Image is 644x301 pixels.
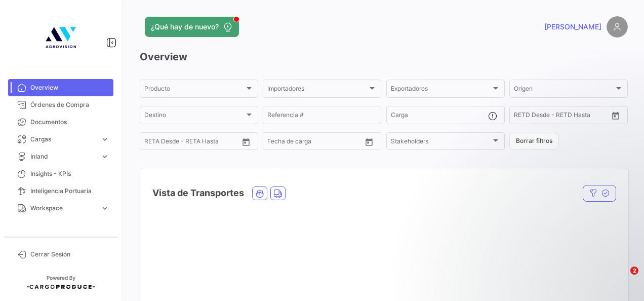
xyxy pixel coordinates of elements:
[30,250,109,259] span: Cerrar Sesión
[8,96,113,114] a: Órdenes de Compra
[30,100,109,109] span: Órdenes de Compra
[8,165,113,182] a: Insights - KPIs
[271,187,285,200] button: Land
[630,267,638,275] span: 2
[267,139,268,146] input: Desde
[522,113,567,120] input: Hasta
[514,113,515,120] input: Desde
[610,267,634,291] iframe: Intercom live chat
[544,22,601,32] span: [PERSON_NAME]
[514,87,614,94] span: Origen
[30,135,96,144] span: Cargas
[151,22,219,32] span: ¿Qué hay de nuevo?
[8,182,113,200] a: Inteligencia Portuaria
[607,16,628,37] img: placeholder-user.png
[361,134,377,149] button: Open calendar
[30,204,96,213] span: Workspace
[100,135,109,144] span: expand_more
[100,204,109,213] span: expand_more
[8,114,113,131] a: Documentos
[100,152,109,161] span: expand_more
[144,139,145,146] input: Desde
[140,50,628,64] h3: Overview
[608,108,623,123] button: Open calendar
[8,79,113,96] a: Overview
[152,139,197,146] input: Hasta
[253,187,267,200] button: Ocean
[145,17,239,37] button: ¿Qué hay de nuevo?
[391,139,491,146] span: Stakeholders
[238,134,254,149] button: Open calendar
[30,169,109,178] span: Insights - KPIs
[35,12,86,63] img: 4b7f8542-3a82-4138-a362-aafd166d3a59.jpg
[30,186,109,196] span: Inteligencia Portuaria
[391,87,491,94] span: Exportadores
[30,83,109,92] span: Overview
[30,152,96,161] span: Inland
[144,87,245,94] span: Producto
[275,139,320,146] input: Hasta
[30,118,109,127] span: Documentos
[509,133,559,149] button: Borrar filtros
[267,87,368,94] span: Importadores
[152,186,244,200] h4: Vista de Transportes
[144,113,245,120] span: Destino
